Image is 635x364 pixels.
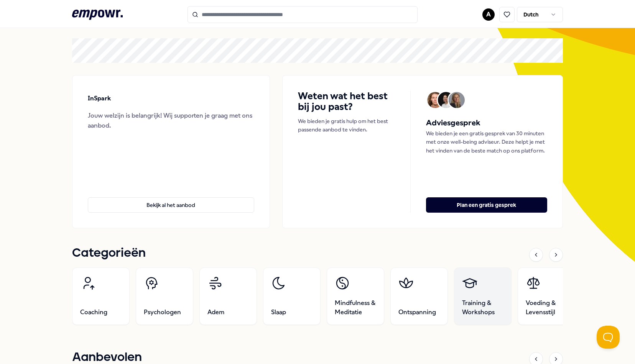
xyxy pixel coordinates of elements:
[597,326,620,349] iframe: Help Scout Beacon - Open
[136,267,193,325] a: Psychologen
[449,92,465,108] img: Avatar
[298,117,395,134] p: We bieden je gratis hulp om het best passende aanbod te vinden.
[438,92,454,108] img: Avatar
[199,267,257,325] a: Adem
[327,267,384,325] a: Mindfulness & Meditatie
[88,111,254,130] div: Jouw welzijn is belangrijk! Wij supporten je graag met ons aanbod.
[482,8,495,21] button: A
[390,267,448,325] a: Ontspanning
[88,185,254,213] a: Bekijk al het aanbod
[207,308,224,317] span: Adem
[88,197,254,213] button: Bekijk al het aanbod
[526,298,567,317] span: Voeding & Levensstijl
[398,308,436,317] span: Ontspanning
[462,298,503,317] span: Training & Workshops
[426,129,547,155] p: We bieden je een gratis gesprek van 30 minuten met onze well-being adviseur. Deze helpt je met he...
[426,117,547,129] h5: Adviesgesprek
[298,91,395,112] h4: Weten wat het best bij jou past?
[518,267,575,325] a: Voeding & Levensstijl
[72,267,130,325] a: Coaching
[427,92,443,108] img: Avatar
[188,6,418,23] input: Search for products, categories or subcategories
[335,298,376,317] span: Mindfulness & Meditatie
[88,93,111,103] p: InSpark
[271,308,286,317] span: Slaap
[263,267,321,325] a: Slaap
[72,244,146,263] h1: Categorieën
[454,267,512,325] a: Training & Workshops
[144,308,181,317] span: Psychologen
[426,197,547,213] button: Plan een gratis gesprek
[80,308,107,317] span: Coaching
